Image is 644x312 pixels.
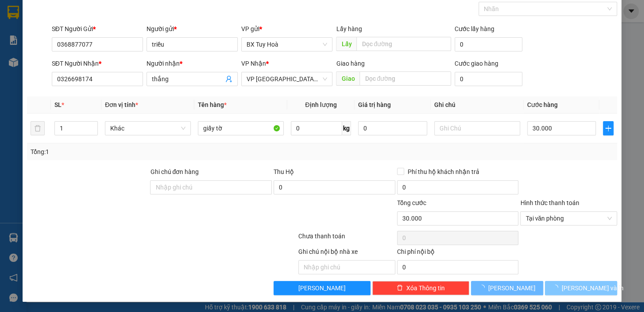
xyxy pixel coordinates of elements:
[358,101,391,108] span: Giá trị hàng
[525,212,612,225] span: Tại văn phòng
[397,199,426,206] span: Tổng cước
[562,283,624,293] span: [PERSON_NAME] và In
[4,48,61,58] li: VP BX Tuy Hoà
[150,180,272,194] input: Ghi chú đơn hàng
[397,284,403,292] span: delete
[431,96,524,114] th: Ghi chú
[274,168,294,175] span: Thu Hộ
[225,75,232,83] span: user-add
[54,101,62,108] span: SL
[358,121,427,135] input: 0
[372,281,469,295] button: deleteXóa Thông tin
[404,167,483,177] span: Phí thu hộ khách nhận trả
[434,121,520,135] input: Ghi Chú
[297,231,396,247] div: Chưa thanh toán
[336,37,356,51] span: Lấy
[298,260,395,274] input: Nhập ghi chú
[274,281,370,295] button: [PERSON_NAME]
[298,247,395,260] div: Ghi chú nội bộ nhà xe
[52,59,143,68] div: SĐT Người Nhận
[298,283,346,293] span: [PERSON_NAME]
[520,199,579,206] label: Hình thức thanh toán
[31,121,45,135] button: delete
[305,101,336,108] span: Định lượng
[527,101,558,108] span: Cước hàng
[356,37,451,51] input: Dọc đường
[61,48,118,77] li: VP VP [GEOGRAPHIC_DATA] xe Limousine
[455,25,494,32] label: Cước lấy hàng
[150,168,199,175] label: Ghi chú đơn hàng
[455,60,498,67] label: Cước giao hàng
[603,125,613,132] span: plus
[247,38,327,51] span: BX Tuy Hoà
[471,281,543,295] button: [PERSON_NAME]
[336,71,359,86] span: Giao
[455,37,522,51] input: Cước lấy hàng
[342,121,351,135] span: kg
[31,147,249,157] div: Tổng: 1
[552,284,562,291] span: loading
[336,25,362,32] span: Lấy hàng
[241,24,332,34] div: VP gửi
[603,121,613,135] button: plus
[110,122,185,135] span: Khác
[359,71,451,86] input: Dọc đường
[488,283,536,293] span: [PERSON_NAME]
[105,101,138,108] span: Đơn vị tính
[147,59,238,68] div: Người nhận
[4,59,11,66] span: environment
[198,101,227,108] span: Tên hàng
[4,4,128,38] li: Cúc Tùng Limousine
[397,247,519,260] div: Chi phí nội bộ
[247,72,327,86] span: VP Nha Trang xe Limousine
[52,24,143,34] div: SĐT Người Gửi
[406,283,445,293] span: Xóa Thông tin
[336,60,364,67] span: Giao hàng
[198,121,284,135] input: VD: Bàn, Ghế
[241,60,266,67] span: VP Nhận
[545,281,617,295] button: [PERSON_NAME] và In
[455,72,522,86] input: Cước giao hàng
[478,284,488,291] span: loading
[147,24,238,34] div: Người gửi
